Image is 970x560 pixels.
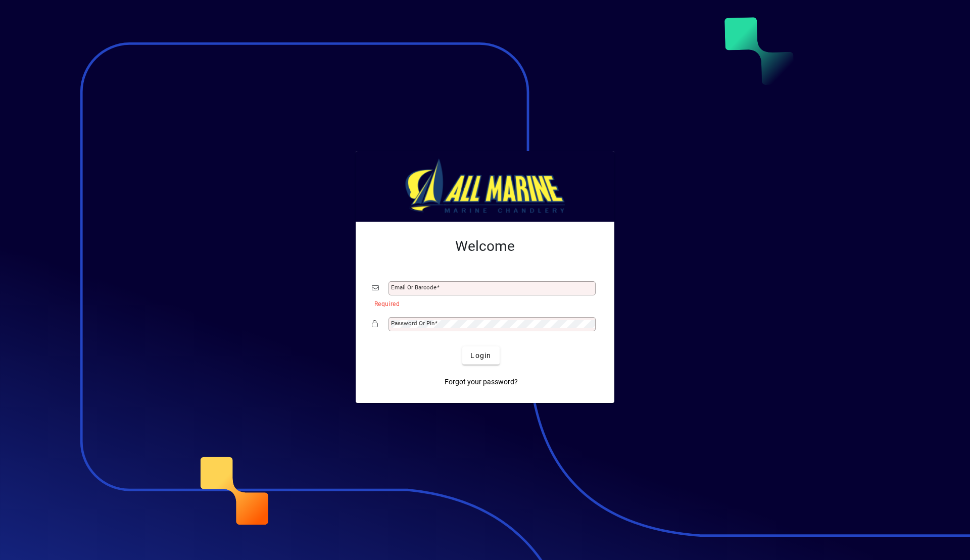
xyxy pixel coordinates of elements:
[470,350,491,361] span: Login
[391,284,437,291] mat-label: Email or Barcode
[462,346,499,365] button: Login
[391,320,434,327] mat-label: Password or Pin
[445,377,518,387] span: Forgot your password?
[441,373,522,391] a: Forgot your password?
[374,298,590,309] mat-error: Required
[372,238,598,255] h2: Welcome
